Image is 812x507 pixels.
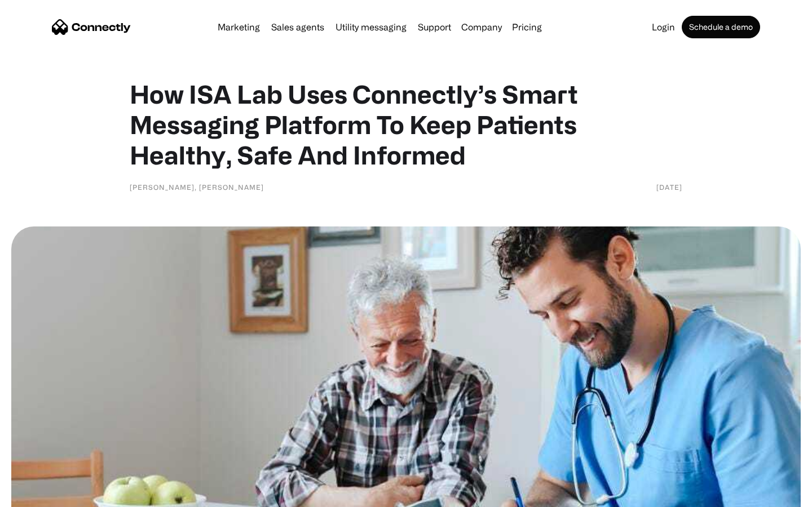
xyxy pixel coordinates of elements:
[458,19,505,35] div: Company
[647,23,679,32] a: Login
[23,487,68,503] ul: Language list
[213,23,264,32] a: Marketing
[461,19,502,35] div: Company
[52,19,131,35] a: home
[682,16,760,38] a: Schedule a demo
[267,23,329,32] a: Sales agents
[11,487,68,503] aside: Language selected: English
[331,23,411,32] a: Utility messaging
[413,23,456,32] a: Support
[507,23,546,32] a: Pricing
[130,79,682,170] h1: How ISA Lab Uses Connectly’s Smart Messaging Platform To Keep Patients Healthy, Safe And Informed
[656,181,682,193] div: [DATE]
[130,181,264,193] div: [PERSON_NAME], [PERSON_NAME]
